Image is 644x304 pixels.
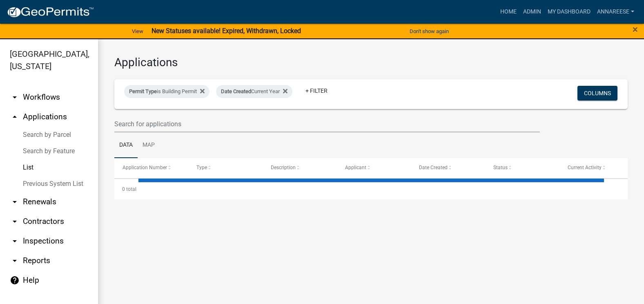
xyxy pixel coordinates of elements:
[559,158,634,178] datatable-header-cell: Current Activity
[10,197,20,207] i: arrow_drop_down
[419,165,448,170] span: Date Created
[486,158,560,178] datatable-header-cell: Status
[544,4,594,20] a: My Dashboard
[124,85,209,98] div: is Building Permit
[114,158,189,178] datatable-header-cell: Application Number
[271,165,296,170] span: Description
[345,165,366,170] span: Applicant
[114,56,628,69] h3: Applications
[114,132,138,159] a: Data
[406,25,452,38] button: Don't show again
[633,24,638,35] span: ×
[122,165,167,170] span: Application Number
[10,236,20,246] i: arrow_drop_down
[411,158,486,178] datatable-header-cell: Date Created
[493,165,508,170] span: Status
[129,88,157,94] span: Permit Type
[216,85,292,98] div: Current Year
[114,116,540,132] input: Search for applications
[633,25,638,34] button: Close
[189,158,263,178] datatable-header-cell: Type
[10,92,20,102] i: arrow_drop_down
[10,256,20,266] i: arrow_drop_down
[152,27,301,35] strong: New Statuses available! Expired, Withdrawn, Locked
[520,4,544,20] a: Admin
[10,217,20,226] i: arrow_drop_down
[594,4,637,20] a: annareese
[497,4,520,20] a: Home
[567,165,601,170] span: Current Activity
[196,165,207,170] span: Type
[221,88,251,94] span: Date Created
[577,86,617,101] button: Columns
[129,25,147,38] a: View
[299,83,334,98] a: + Filter
[138,132,160,159] a: Map
[114,179,628,199] div: 0 total
[263,158,337,178] datatable-header-cell: Description
[10,275,20,285] i: help
[10,112,20,122] i: arrow_drop_up
[337,158,411,178] datatable-header-cell: Applicant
